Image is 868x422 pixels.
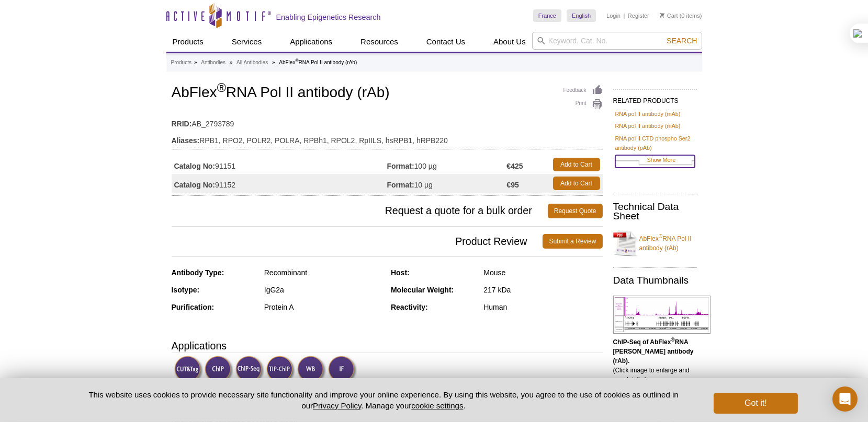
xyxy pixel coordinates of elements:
button: cookie settings [411,401,463,410]
a: All Antibodies [236,58,268,67]
a: Add to Cart [553,177,600,190]
td: 10 µg [387,174,507,193]
a: Add to Cart [553,158,600,171]
li: » [230,60,233,65]
a: About Us [487,32,532,52]
a: Print [563,99,603,110]
img: AbFlex<sup>®</sup> RNA Pol II antibody (rAb) tested by ChIP-Seq. [613,296,711,334]
strong: Format: [387,161,414,171]
a: Register [628,12,649,19]
a: Products [171,58,191,67]
span: Product Review [172,234,543,249]
a: Submit a Review [543,234,602,249]
strong: RRID: [172,119,192,128]
img: Your Cart [660,13,664,18]
a: Show More [615,155,695,167]
img: TIP-ChIP Validated [266,356,295,384]
div: Human [483,302,602,312]
h2: Technical Data Sheet [613,202,697,221]
a: Resources [354,32,404,52]
strong: Antibody Type: [172,268,224,277]
strong: Catalog No: [174,161,216,171]
div: IgG2a [264,285,383,295]
a: Applications [284,32,339,52]
img: ChIP-Seq Validated [235,356,264,384]
strong: Aliases: [172,136,200,145]
strong: Catalog No: [174,180,216,190]
strong: €95 [506,180,518,190]
a: Login [606,12,621,19]
h1: AbFlex RNA Pol II antibody (rAb) [172,85,603,102]
a: Services [226,32,268,52]
a: RNA pol II CTD phospho Ser2 antibody (pAb) [615,134,695,153]
a: Feedback [563,85,603,96]
div: Mouse [483,268,602,277]
li: » [194,60,197,65]
b: ChIP-Seq of AbFlex RNA [PERSON_NAME] antibody (rAb). [613,338,694,365]
img: ChIP Validated [205,356,233,384]
a: Contact Us [420,32,471,52]
a: Antibodies [201,58,226,67]
span: Search [667,37,697,45]
img: CUT&Tag Validated [174,356,203,384]
td: 91152 [172,174,387,193]
button: Search [663,36,700,45]
li: | [624,9,625,22]
strong: Purification: [172,303,215,311]
a: Request Quote [548,204,603,218]
div: Open Intercom Messenger [832,386,858,412]
div: Protein A [264,302,383,312]
td: RPB1, RPO2, POLR2, POLRA, RPBh1, RPOL2, RpIILS, hsRPB1, hRPB220 [172,130,603,146]
sup: ® [659,233,662,239]
div: Recombinant [264,268,383,277]
h2: Enabling Epigenetics Research [276,13,381,22]
strong: Isotype: [172,286,200,294]
li: » [272,60,275,65]
strong: Format: [387,180,414,190]
a: Cart [660,12,678,19]
button: Got it! [714,393,797,414]
td: 91151 [172,155,387,174]
img: Immunofluorescence Validated [328,356,357,384]
td: 100 µg [387,155,507,174]
a: Products [166,32,210,52]
p: This website uses cookies to provide necessary site functionality and improve your online experie... [71,389,697,411]
a: RNA pol II antibody (mAb) [615,109,681,119]
sup: ® [295,58,298,63]
sup: ® [217,81,226,95]
li: AbFlex RNA Pol II antibody (rAb) [279,60,357,65]
h2: RELATED PRODUCTS [613,89,697,108]
strong: Host: [391,268,410,277]
img: Western Blot Validated [297,356,326,384]
h2: Data Thumbnails [613,276,697,285]
td: AB_2793789 [172,113,603,130]
sup: ® [671,337,674,343]
a: Privacy Policy [313,401,361,410]
strong: Reactivity: [391,303,428,311]
strong: Molecular Weight: [391,286,454,294]
p: (Click image to enlarge and see details.) [613,337,697,384]
h3: Applications [172,338,603,354]
a: English [567,9,596,22]
a: RNA pol II antibody (mAb) [615,121,681,131]
strong: €425 [506,161,523,171]
li: (0 items) [660,9,702,22]
span: Request a quote for a bulk order [172,204,548,218]
div: 217 kDa [483,285,602,295]
input: Keyword, Cat. No. [532,32,702,50]
a: France [533,9,561,22]
a: AbFlex®RNA Pol II antibody (rAb) [613,228,697,259]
